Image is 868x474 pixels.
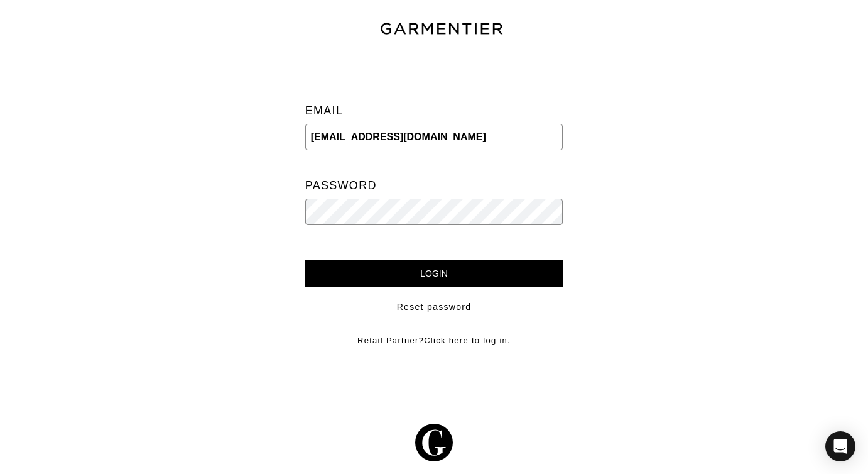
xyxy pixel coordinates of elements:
img: g-602364139e5867ba59c769ce4266a9601a3871a1516a6a4c3533f4bc45e69684.svg [415,424,453,461]
a: Click here to log in. [424,336,511,345]
label: Email [305,98,344,124]
a: Reset password [397,300,472,314]
img: garmentier-text-8466448e28d500cc52b900a8b1ac6a0b4c9bd52e9933ba870cc531a186b44329.png [379,21,504,37]
div: Open Intercom Messenger [825,431,855,461]
input: Login [305,260,563,287]
div: Retail Partner? [305,324,563,347]
label: Password [305,173,377,199]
